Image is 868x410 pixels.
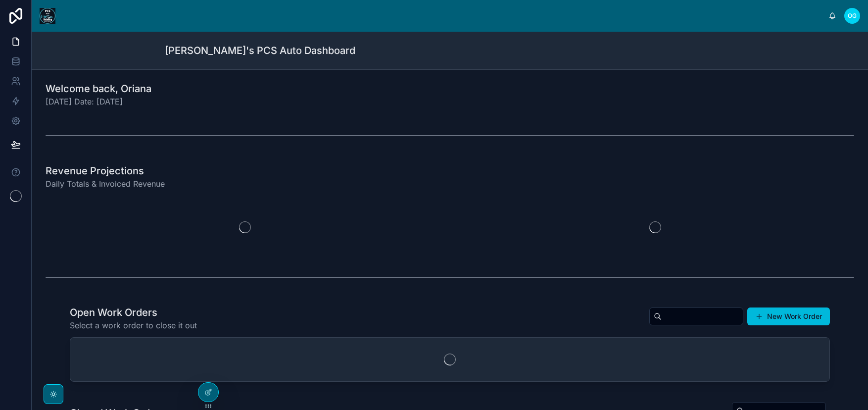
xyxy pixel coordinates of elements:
h1: Open Work Orders [70,306,197,319]
h1: Revenue Projections [46,164,165,178]
button: New Work Order [747,307,830,325]
span: Daily Totals & Invoiced Revenue [46,178,165,190]
div: scrollable content [63,14,828,18]
span: [DATE] Date: [DATE] [46,96,151,107]
h1: Welcome back, Oriana [46,82,151,96]
span: OG [848,12,857,20]
span: Select a work order to close it out [70,319,197,331]
img: App logo [40,8,55,24]
h1: [PERSON_NAME]'s PCS Auto Dashboard [165,44,355,57]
